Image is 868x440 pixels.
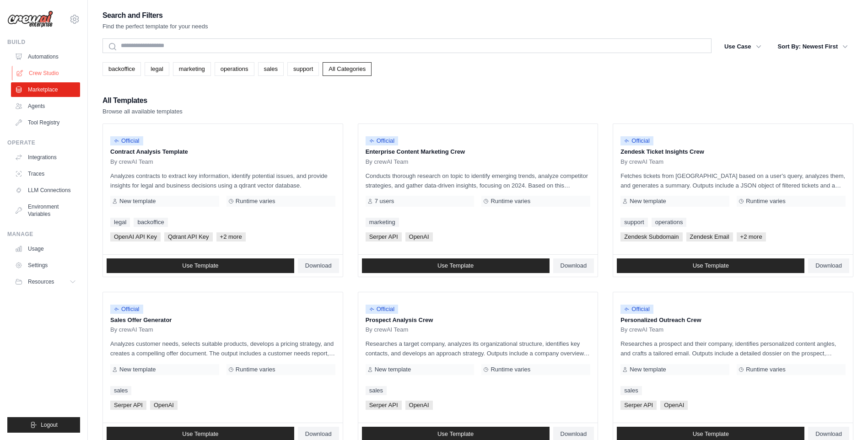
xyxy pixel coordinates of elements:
a: sales [366,386,387,395]
a: Tool Registry [11,115,80,130]
p: Contract Analysis Template [110,147,335,156]
span: Resources [28,278,54,285]
span: OpenAI [150,401,178,410]
a: legal [110,218,130,227]
span: OpenAI [660,401,688,410]
button: Resources [11,274,80,289]
a: support [287,62,319,76]
a: Crew Studio [12,66,81,80]
a: sales [620,386,642,395]
span: Official [366,305,399,314]
span: New template [119,198,156,205]
a: operations [652,218,687,227]
span: By crewAI Team [620,326,663,333]
h2: Search and Filters [102,9,208,22]
span: OpenAI [405,401,433,410]
a: support [620,218,647,227]
a: All Categories [323,62,372,76]
a: Download [553,258,594,273]
p: Personalized Outreach Crew [620,316,846,325]
span: Use Template [693,262,729,269]
span: By crewAI Team [366,326,409,333]
span: Runtime varies [491,366,530,373]
span: Zendesk Email [686,232,733,241]
span: Runtime varies [491,198,530,205]
span: Official [110,305,143,314]
span: Runtime varies [746,198,786,205]
a: Integrations [11,150,80,165]
span: Official [620,136,653,145]
span: Download [305,262,332,269]
a: backoffice [134,218,167,227]
a: backoffice [102,62,141,76]
a: Marketplace [11,82,80,97]
span: OpenAI [405,232,433,241]
div: Manage [7,231,80,238]
p: Fetches tickets from [GEOGRAPHIC_DATA] based on a user's query, analyzes them, and generates a su... [620,171,846,190]
span: Runtime varies [236,366,275,373]
span: Download [561,262,587,269]
span: New template [375,366,411,373]
p: Browse all available templates [102,107,183,116]
span: Download [305,430,332,438]
span: Official [366,136,399,145]
div: Operate [7,139,80,146]
span: Download [815,430,842,438]
a: sales [258,62,284,76]
span: By crewAI Team [366,158,409,166]
p: Sales Offer Generator [110,316,335,325]
span: +2 more [216,232,246,241]
p: Analyzes customer needs, selects suitable products, develops a pricing strategy, and creates a co... [110,339,335,358]
span: +2 more [737,232,766,241]
a: Environment Variables [11,199,80,221]
span: OpenAI API Key [110,232,161,241]
span: New template [630,366,666,373]
a: operations [215,62,254,76]
p: Conducts thorough research on topic to identify emerging trends, analyze competitor strategies, a... [366,171,591,190]
span: Use Template [182,262,218,269]
p: Researches a target company, analyzes its organizational structure, identifies key contacts, and ... [366,339,591,358]
p: Find the perfect template for your needs [102,22,208,31]
span: Serper API [366,232,402,241]
span: Use Template [437,430,474,438]
a: Usage [11,241,80,256]
span: Zendesk Subdomain [620,232,682,241]
span: Use Template [437,262,474,269]
span: Qdrant API Key [164,232,213,241]
span: New template [630,198,666,205]
button: Sort By: Newest First [772,38,853,55]
a: sales [110,386,131,395]
a: marketing [366,218,399,227]
span: Download [561,430,587,438]
p: Analyzes contracts to extract key information, identify potential issues, and provide insights fo... [110,171,335,190]
a: Traces [11,166,80,181]
span: Use Template [693,430,729,438]
span: By crewAI Team [620,158,663,166]
span: Official [620,305,653,314]
p: Prospect Analysis Crew [366,316,591,325]
a: Use Template [617,258,804,273]
span: Serper API [366,401,402,410]
span: Runtime varies [746,366,786,373]
span: Logout [41,421,58,429]
span: New template [119,366,156,373]
span: Runtime varies [236,198,275,205]
a: Use Template [107,258,294,273]
a: Settings [11,258,80,273]
span: By crewAI Team [110,158,153,166]
img: Logo [7,11,53,28]
p: Researches a prospect and their company, identifies personalized content angles, and crafts a tai... [620,339,846,358]
a: LLM Connections [11,183,80,198]
h2: All Templates [102,94,183,107]
span: 7 users [375,198,394,205]
span: Serper API [620,401,657,410]
a: Agents [11,99,80,113]
p: Enterprise Content Marketing Crew [366,147,591,156]
span: By crewAI Team [110,326,153,333]
button: Logout [7,417,80,433]
p: Zendesk Ticket Insights Crew [620,147,846,156]
a: Automations [11,49,80,64]
a: Download [298,258,339,273]
span: Use Template [182,430,218,438]
div: Build [7,38,80,46]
